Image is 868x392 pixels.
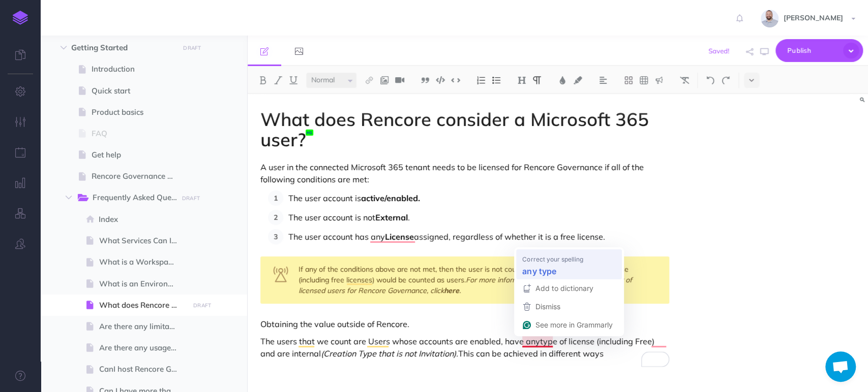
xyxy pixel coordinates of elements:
p: The user account is [288,190,669,206]
span: Product basics [92,106,186,118]
strong: External [375,212,408,222]
p: The users that we count are Users whose accounts are enabled, have anytype of license (including ... [260,335,669,360]
strong: active/enabled. [361,193,420,203]
small: DRAFT [183,45,201,51]
span: Are there any usage limitations? [99,342,186,354]
img: dqmYJ6zMSCra9RPGpxPUfVOofRKbTqLnhKYT2M4s.jpg [761,10,779,27]
button: DRAFT [190,300,215,311]
p: Obtaining the value outside of Rencore. [260,318,669,330]
img: Create table button [639,76,648,84]
span: Quick start [92,85,186,97]
img: Alignment dropdown menu button [598,76,608,84]
p: A user in the connected Microsoft 365 tenant needs to be licensed for Rencore Governance if all o... [260,161,669,185]
span: Publish [787,43,838,58]
small: DRAFT [193,302,211,309]
span: Getting Started [71,42,173,54]
a: here [444,286,459,295]
a: Open chat [825,351,856,382]
p: The user account is not . [288,210,669,225]
span: Saved! [708,47,729,55]
img: Text background color button [573,76,582,84]
img: Add image button [380,76,389,84]
small: DRAFT [182,195,200,202]
div: If any of the conditions above are not met, then the user is not counted. with a license (includi... [260,256,669,304]
img: logo-mark.svg [13,11,28,25]
span: Get help [92,149,186,161]
img: Text color button [558,76,567,84]
span: Index [99,213,186,225]
img: Paragraph button [532,76,542,84]
img: Underline button [289,76,298,84]
img: Redo [721,76,730,84]
img: Undo [706,76,715,84]
img: Callout dropdown menu button [654,76,664,84]
span: What is a Workspace? [99,256,186,268]
button: DRAFT [178,192,204,204]
h1: What does Rencore consider a Microsoft 365 user? [260,109,669,149]
span: What is an Environment? [99,278,186,290]
strong: License [385,232,414,242]
span: Introduction [92,63,186,75]
span: Rencore Governance Add-Ons [92,170,186,182]
span: [PERSON_NAME] [779,13,848,22]
img: Inline code button [451,76,460,84]
img: Headings dropdown button [517,76,526,84]
img: Unordered list button [492,76,501,84]
span: CanI host Rencore Governanc in my own Azure Subscription? [99,363,186,375]
img: Bold button [258,76,267,84]
img: Code block button [436,76,445,84]
button: Publish [775,39,863,62]
button: DRAFT [179,42,205,54]
div: To enrich screen reader interactions, please activate Accessibility in Grammarly extension settings [248,94,682,382]
img: Link button [365,76,374,84]
span: Frequently Asked Questions [93,191,187,205]
em: For more information on how to find the number of licensed users for Rencore Governance, click . [298,275,634,295]
img: Italic button [274,76,283,84]
p: The user account has any assigned, regardless of whether it is a free license. [288,229,669,244]
span: What does Rencore consider a Microsoft 365 user? [99,299,186,311]
span: What Services Can I Govern with [PERSON_NAME] Governance [99,235,186,247]
img: Blockquote button [421,76,430,84]
span: Are there any limitations to scans in Rencore Governance? [99,320,186,333]
img: Clear styles button [680,76,689,84]
img: Add video button [395,76,404,84]
img: Ordered list button [476,76,486,84]
span: FAQ [92,127,186,140]
em: (Creation Type that is not Invitation). [321,348,458,358]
